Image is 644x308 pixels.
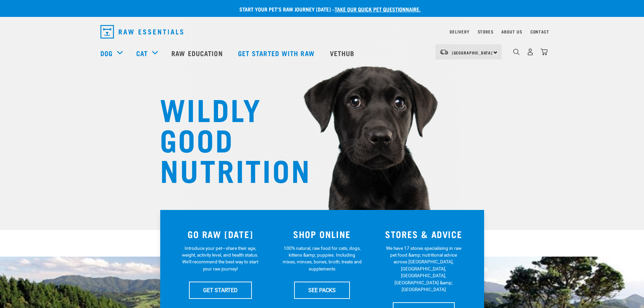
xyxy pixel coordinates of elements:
[527,48,534,55] img: user.png
[294,282,350,299] a: SEE PACKS
[100,48,113,58] a: Dog
[478,30,494,33] a: Stores
[282,245,362,273] p: 100% natural, raw food for cats, dogs, kittens &amp; puppies. Including mixes, minces, bones, bro...
[450,30,469,33] a: Delivery
[323,40,363,67] a: Vethub
[513,49,520,55] img: home-icon-1@2x.png
[100,25,183,39] img: Raw Essentials Logo
[174,229,267,239] h3: GO RAW [DATE]
[275,229,369,239] h3: SHOP ONLINE
[439,49,449,55] img: van-moving.png
[501,30,522,33] a: About Us
[136,48,148,58] a: Cat
[231,40,323,67] a: Get started with Raw
[95,22,549,41] nav: dropdown navigation
[189,282,252,299] a: GET STARTED
[377,229,471,239] h3: STORES & ADVICE
[335,7,421,10] a: take our quick pet questionnaire.
[165,40,231,67] a: Raw Education
[530,30,549,33] a: Contact
[181,245,260,273] p: Introduce your pet—share their age, weight, activity level, and health status. We'll recommend th...
[541,48,548,55] img: home-icon@2x.png
[160,93,295,184] h1: WILDLY GOOD NUTRITION
[452,51,493,54] span: [GEOGRAPHIC_DATA]
[384,245,463,293] p: We have 17 stores specialising in raw pet food &amp; nutritional advice across [GEOGRAPHIC_DATA],...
